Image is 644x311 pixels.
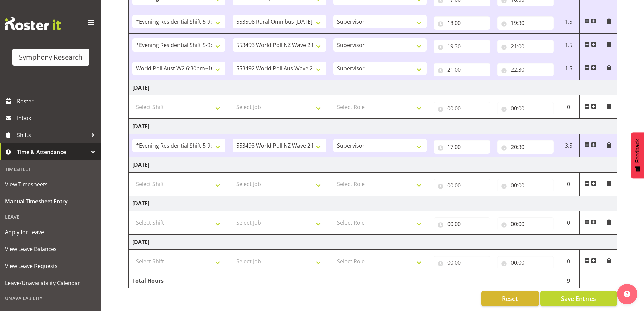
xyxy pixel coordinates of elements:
input: Click to select... [497,102,554,115]
span: Reset [502,294,518,303]
input: Click to select... [497,256,554,269]
td: 0 [557,211,580,235]
td: 9 [557,273,580,288]
div: Leave [2,210,100,224]
span: View Leave Balances [5,244,96,254]
div: Unavailability [2,291,100,305]
span: Apply for Leave [5,227,96,237]
input: Click to select... [497,140,554,154]
input: Click to select... [434,256,490,269]
a: View Leave Requests [2,258,100,274]
input: Click to select... [497,217,554,231]
a: Leave/Unavailability Calendar [2,274,100,291]
input: Click to select... [497,179,554,192]
img: help-xxl-2.png [624,291,630,297]
button: Feedback - Show survey [631,132,644,178]
span: Manual Timesheet Entry [5,196,96,206]
a: Apply for Leave [2,224,100,241]
td: [DATE] [129,196,617,211]
span: Roster [17,96,98,106]
td: 0 [557,173,580,196]
span: View Timesheets [5,179,96,190]
span: Time & Attendance [17,147,88,157]
input: Click to select... [434,40,490,53]
span: View Leave Requests [5,261,96,271]
input: Click to select... [434,63,490,76]
td: [DATE] [129,235,617,250]
input: Click to select... [434,179,490,192]
input: Click to select... [434,102,490,115]
td: 0 [557,250,580,273]
td: 0 [557,95,580,119]
td: 1.5 [557,10,580,34]
a: View Leave Balances [2,241,100,258]
input: Click to select... [434,217,490,231]
td: [DATE] [129,119,617,134]
td: 3.5 [557,134,580,157]
div: Timesheet [2,162,100,176]
span: Feedback [635,139,641,163]
span: Leave/Unavailability Calendar [5,278,96,288]
button: Save Entries [540,291,617,306]
input: Click to select... [497,63,554,76]
td: 1.5 [557,34,580,57]
td: [DATE] [129,80,617,95]
td: 1.5 [557,57,580,80]
div: Symphony Research [19,52,82,62]
img: Rosterit website logo [5,17,61,30]
span: Save Entries [561,294,596,303]
input: Click to select... [434,140,490,154]
a: Manual Timesheet Entry [2,193,100,210]
input: Click to select... [497,40,554,53]
td: Total Hours [129,273,229,288]
input: Click to select... [434,16,490,30]
a: View Timesheets [2,176,100,193]
span: Inbox [17,113,98,123]
span: Shifts [17,130,88,140]
td: [DATE] [129,157,617,173]
button: Reset [481,291,539,306]
input: Click to select... [497,16,554,30]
